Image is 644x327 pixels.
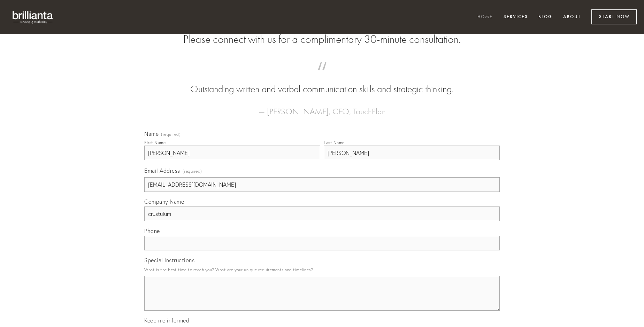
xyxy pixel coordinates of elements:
[161,132,181,137] span: (required)
[499,11,532,23] a: Services
[144,140,166,145] div: First Name
[144,265,500,274] p: What is the best time to reach you? What are your unique requirements and timelines?
[155,96,489,118] figcaption: — [PERSON_NAME], CEO, TouchPlan
[7,7,59,27] img: brillianta - research, strategy, marketing
[144,33,500,46] h2: Please connect with us for a complimentary 30-minute consultation.
[183,166,202,176] span: (required)
[591,9,637,24] a: Start Now
[155,69,489,96] blockquote: Outstanding written and verbal communication skills and strategic thinking.
[144,317,189,324] span: Keep me informed
[324,140,345,145] div: Last Name
[144,227,160,234] span: Phone
[534,11,557,23] a: Blog
[144,167,180,174] span: Email Address
[144,257,194,264] span: Special Instructions
[144,198,184,205] span: Company Name
[559,11,585,23] a: About
[473,11,497,23] a: Home
[155,69,489,83] span: “
[144,130,159,137] span: Name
